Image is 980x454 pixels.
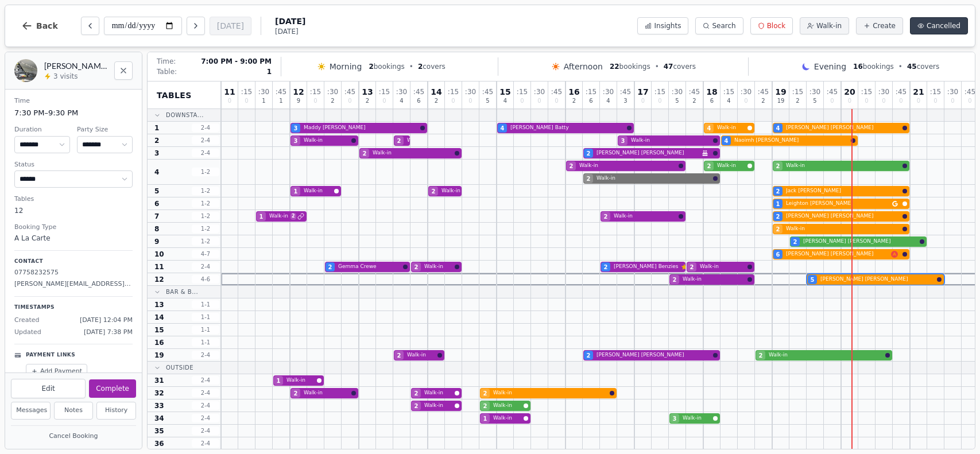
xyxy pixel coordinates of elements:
span: Time: [157,57,176,66]
span: 4 [727,98,730,104]
span: 2 [690,263,694,271]
span: 2 - 4 [192,136,219,145]
span: Walk-in [683,275,745,284]
span: Walk-in [493,414,521,422]
span: 2 - 4 [192,123,219,132]
span: 0 [555,98,558,104]
button: History [96,402,136,420]
span: 14 [154,313,164,322]
span: 2 [328,263,332,271]
svg: Google booking [892,201,898,207]
span: Search [712,21,735,30]
span: 1 [776,200,780,208]
span: covers [664,62,696,71]
span: [DATE] 7:38 PM [84,328,133,337]
span: 45 [907,63,917,71]
span: 0 [313,98,317,104]
button: Complete [89,379,136,398]
span: 0 [917,98,920,104]
span: Walk-in [441,187,460,195]
span: 0 [658,98,661,104]
span: 2 - 4 [192,262,219,271]
span: 12 [154,275,164,284]
span: Walk-in [424,389,452,397]
span: 33 [154,401,164,410]
span: 2 [418,63,423,71]
span: 1 - 1 [192,338,219,347]
span: 2 [572,98,576,104]
span: : 30 [878,88,889,95]
dd: 12 [14,205,133,216]
span: 4 [154,168,159,177]
span: Maddy [PERSON_NAME] [304,124,418,132]
span: 0 [899,98,902,104]
span: 21 [913,88,924,96]
span: 2 - 4 [192,351,219,359]
span: Walk-in [786,162,900,170]
span: 0 [848,98,851,104]
span: 4 [501,124,505,133]
dd: 7:30 PM – 9:30 PM [14,107,133,119]
span: Naoimh [PERSON_NAME] [734,137,849,145]
span: : 15 [654,88,665,95]
span: : 15 [792,88,803,95]
span: 1 - 2 [192,237,219,246]
img: Rhys Garman [14,59,37,82]
span: 2 [294,389,298,398]
span: 36 [154,439,164,448]
button: Messages [11,402,51,420]
span: Walk-in [769,351,883,359]
span: 3 [621,137,625,145]
span: Walk-in [683,414,711,422]
span: 0 [951,98,954,104]
span: 14 [431,88,441,96]
span: 2 [415,263,419,271]
span: 18 [706,88,717,96]
span: : 15 [379,88,390,95]
span: 3 [154,149,159,158]
span: : 45 [276,88,286,95]
span: 22 [610,63,619,71]
span: 2 [604,263,608,271]
span: 0 [348,98,351,104]
span: : 30 [534,88,545,95]
span: • [409,62,413,71]
span: 1 [294,187,298,196]
span: [PERSON_NAME] [PERSON_NAME] [596,149,699,157]
span: 2 - 4 [192,389,219,397]
span: 0 [933,98,937,104]
span: [PERSON_NAME] [PERSON_NAME] [786,212,900,220]
span: 7 [154,212,159,221]
span: 4 - 6 [192,275,219,284]
button: [DATE] [210,17,251,35]
span: 0 [228,98,231,104]
span: 2 [154,136,159,145]
span: Back [36,22,58,30]
span: 0 [245,98,248,104]
span: : 15 [517,88,528,95]
span: 1 [277,377,281,385]
span: 2 - 4 [192,149,219,157]
span: 13 [362,88,373,96]
span: : 45 [344,88,355,95]
p: Timestamps [14,304,133,312]
span: [DATE] [275,27,305,36]
span: 19 [777,98,785,104]
span: 6 [589,98,592,104]
span: : 45 [620,88,631,95]
span: : 45 [758,88,769,95]
span: 13 [154,300,164,309]
span: 16 [853,63,863,71]
span: Walk-in [373,149,452,157]
span: 4 [707,124,711,133]
span: 32 [154,389,164,398]
span: 2 - 4 [192,426,219,435]
span: Walk-in [631,137,711,145]
span: Tables [157,90,192,101]
span: Morning [330,61,362,72]
p: [PERSON_NAME][EMAIL_ADDRESS][DOMAIN_NAME] [14,280,133,289]
span: Walk-in [717,124,745,132]
span: Walk-in [816,21,842,30]
span: Walk-in [407,137,426,145]
span: 0 [451,98,455,104]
